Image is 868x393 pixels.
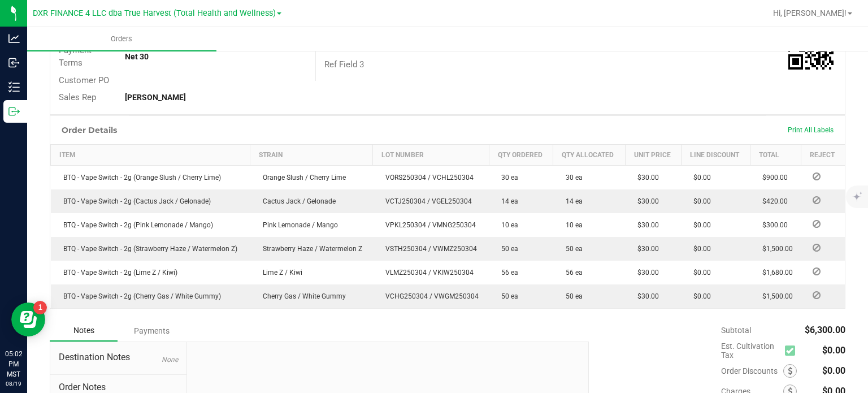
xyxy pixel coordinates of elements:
span: $1,500.00 [757,292,793,300]
span: 30 ea [560,174,583,182]
span: Reject Inventory [808,292,825,299]
span: $30.00 [632,221,659,229]
span: 10 ea [560,221,583,229]
span: Reject Inventory [808,197,825,204]
span: None [162,356,178,364]
span: $300.00 [757,221,788,229]
span: BTQ - Vape Switch - 2g (Orange Slush / Cherry Lime) [58,174,221,182]
span: $30.00 [632,292,659,300]
span: 50 ea [496,292,518,300]
span: Destination Notes [59,351,178,364]
span: $30.00 [632,197,659,205]
span: 50 ea [560,245,583,253]
span: $0.00 [688,292,711,300]
span: 30 ea [496,174,518,182]
span: $0.00 [822,365,845,376]
iframe: Resource center [11,303,45,336]
strong: [PERSON_NAME] [125,93,186,102]
span: Print All Labels [788,126,834,134]
span: DXR FINANCE 4 LLC dba True Harvest (Total Health and Wellness) [33,8,276,18]
span: BTQ - Vape Switch - 2g (Lime Z / Kiwi) [58,269,177,277]
span: 56 ea [560,269,583,277]
inline-svg: Inventory [8,81,20,93]
p: 08/19 [5,379,22,388]
span: VPKL250304 / VMNG250304 [380,221,476,229]
span: $900.00 [757,174,788,182]
iframe: Resource center unread badge [33,301,47,314]
th: Total [750,144,801,165]
span: $0.00 [688,269,711,277]
p: 05:02 PM MST [5,349,22,379]
span: Cactus Jack / Gelonade [257,197,336,205]
span: $30.00 [632,174,659,182]
span: Sales Rep [59,92,96,102]
th: Lot Number [373,144,489,165]
span: Cherry Gas / White Gummy [257,292,346,300]
th: Qty Allocated [553,144,625,165]
span: $0.00 [688,221,711,229]
span: BTQ - Vape Switch - 2g (Pink Lemonade / Mango) [58,221,213,229]
th: Line Discount [681,144,750,165]
span: VLMZ250304 / VKIW250304 [380,269,474,277]
span: Subtotal [721,326,751,335]
span: Calculate cultivation tax [785,343,800,358]
th: Unit Price [625,144,681,165]
span: 56 ea [496,269,518,277]
th: Strain [250,144,373,165]
span: $0.00 [822,345,845,356]
span: $0.00 [688,197,711,205]
span: Pink Lemonade / Mango [257,221,338,229]
a: Orders [27,27,216,51]
span: VCHG250304 / VWGM250304 [380,292,479,300]
span: Customer PO [59,75,109,85]
h1: Order Details [62,126,117,135]
span: Orange Slush / Cherry Lime [257,174,346,182]
span: $30.00 [632,245,659,253]
span: VSTH250304 / VWMZ250304 [380,245,477,253]
span: $0.00 [688,245,711,253]
span: 50 ea [560,292,583,300]
span: $1,680.00 [757,269,793,277]
span: Ref Field 3 [324,59,364,70]
span: $1,500.00 [757,245,793,253]
span: BTQ - Vape Switch - 2g (Cactus Jack / Gelonade) [58,197,211,205]
span: Orders [96,34,147,44]
span: Strawberry Haze / Watermelon Z [257,245,362,253]
span: Reject Inventory [808,244,825,251]
span: 14 ea [496,197,518,205]
span: BTQ - Vape Switch - 2g (Cherry Gas / White Gummy) [58,292,221,300]
strong: Net 30 [125,52,149,61]
span: $6,300.00 [805,325,845,335]
span: 10 ea [496,221,518,229]
th: Reject [801,144,845,165]
span: Est. Cultivation Tax [721,342,780,360]
span: Reject Inventory [808,173,825,180]
span: $30.00 [632,269,659,277]
div: Notes [50,320,118,342]
th: Qty Ordered [489,144,553,165]
inline-svg: Outbound [8,106,20,117]
span: Hi, [PERSON_NAME]! [773,8,847,18]
span: Reject Inventory [808,221,825,227]
span: Order Discounts [721,366,783,375]
th: Item [51,144,250,165]
span: $420.00 [757,197,788,205]
span: Reject Inventory [808,268,825,275]
inline-svg: Analytics [8,33,20,44]
span: VCTJ250304 / VGEL250304 [380,197,472,205]
span: BTQ - Vape Switch - 2g (Strawberry Haze / Watermelon Z) [58,245,237,253]
span: Lime Z / Kiwi [257,269,302,277]
inline-svg: Inbound [8,57,20,68]
span: $0.00 [688,174,711,182]
div: Payments [118,321,185,341]
span: 14 ea [560,197,583,205]
span: 50 ea [496,245,518,253]
span: VORS250304 / VCHL250304 [380,174,474,182]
